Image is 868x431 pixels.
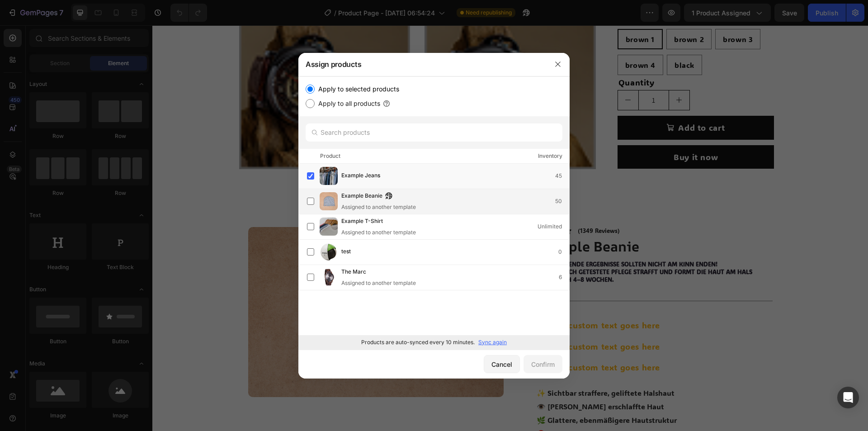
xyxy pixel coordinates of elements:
span: Example Jeans [341,171,380,181]
button: increment [517,65,537,85]
div: Assign products [298,52,546,76]
div: Assigned to another template [341,228,416,237]
span: test [341,247,351,257]
img: product-img [320,218,338,236]
div: Unlimited [538,222,569,231]
span: brown 1 [473,9,502,19]
button: Add to cart [465,90,622,114]
button: Buy it now [465,120,622,144]
div: Confirm [531,360,555,369]
div: 0 [558,247,569,256]
div: Assigned to another template [341,279,416,287]
span: 🎯 Spürbar mehr Selbstbewusstsein [384,403,508,413]
span: Example T-Shirt [341,217,383,227]
label: Apply to selected products [315,84,399,95]
div: /> [298,76,570,350]
span: ✨ Sichtbar straffere, geliftete Halshaut [384,363,522,372]
span: Example Beanie [341,191,382,201]
img: product-img [320,268,338,286]
button: Cancel [484,355,520,373]
img: product-img [320,192,338,210]
input: Search products [306,123,562,142]
span: The Marc [341,267,366,277]
img: Gray Heather Beanie [96,202,351,372]
p: (1349 Reviews) [425,202,467,209]
span: black [522,35,542,44]
div: Cancel [491,360,512,369]
div: 6 [559,273,569,282]
div: Open Intercom Messenger [837,387,859,408]
div: Your custom text goes here [394,313,509,329]
input: quantity [486,65,517,85]
span: brown 3 [571,9,600,19]
span: 🌿 Glattere, ebenmäßigere Hautstruktur [384,390,524,399]
button: decrement [466,65,486,85]
p: Beeindruckende Ergebnisse sollten nicht am Kinn enden! [380,235,619,243]
div: Your custom text goes here [394,292,509,308]
h1: Example Beanie [379,211,620,231]
div: 50 [555,197,569,206]
div: Add to cart [526,96,573,109]
img: product-img [320,167,338,185]
span: 👁️ [PERSON_NAME] erschlaffte Haut [384,376,512,386]
div: 45 [555,171,569,180]
div: Your custom text goes here [394,334,509,350]
div: Quantity [465,50,622,65]
div: Inventory [538,152,562,161]
span: brown 4 [473,35,503,44]
span: brown 2 [522,9,552,19]
p: Products are auto-synced every 10 minutes. [361,338,475,346]
p: Sync again [478,338,507,346]
div: Assigned to another template [341,203,416,211]
label: Apply to all products [315,98,380,109]
p: Diese klinisch getestete Pflege strafft und formt die Haut am Hals schon nach 4–8 Wochen. [380,243,619,258]
button: Confirm [524,355,562,373]
div: Buy it now [521,125,566,138]
div: Product [320,152,340,161]
img: product-img [320,243,338,261]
